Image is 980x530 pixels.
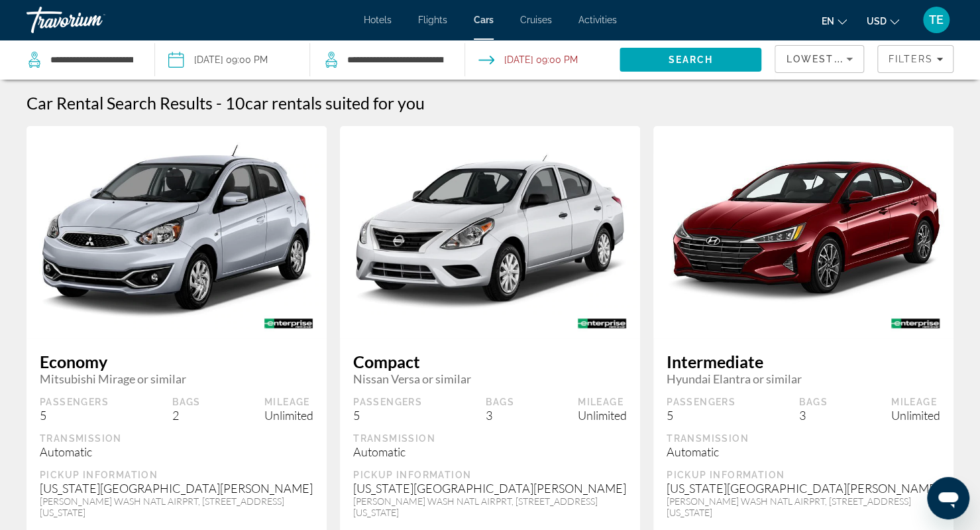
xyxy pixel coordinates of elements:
[216,93,222,113] span: -
[667,432,940,444] div: Transmission
[822,16,834,27] span: en
[667,408,735,423] div: 5
[353,444,627,459] div: Automatic
[225,93,425,113] h2: 10
[245,93,425,113] span: car rentals suited for you
[27,93,213,113] h1: Car Rental Search Results
[786,51,853,67] mat-select: Sort by
[578,396,627,408] div: Mileage
[250,308,327,338] img: ENTERPRISE
[172,408,201,423] div: 2
[478,40,578,80] button: Open drop-off date and time picker
[520,15,552,25] a: Cruises
[40,469,313,481] div: Pickup Information
[474,15,494,25] a: Cars
[264,408,313,423] div: Unlimited
[40,481,313,496] div: [US_STATE][GEOGRAPHIC_DATA][PERSON_NAME]
[40,396,109,408] div: Passengers
[418,15,447,25] a: Flights
[867,11,899,31] button: Change currency
[669,54,714,65] span: Search
[40,432,313,444] div: Transmission
[564,308,640,338] img: ENTERPRISE
[49,50,135,70] input: Search pickup location
[877,45,953,73] button: Filters
[822,11,847,31] button: Change language
[353,371,627,386] span: Nissan Versa or similar
[40,444,313,459] div: Automatic
[353,408,422,423] div: 5
[172,396,201,408] div: Bags
[667,444,940,459] div: Automatic
[877,308,953,338] img: ENTERPRISE
[578,408,627,423] div: Unlimited
[27,3,159,37] a: Travorium
[667,352,940,371] span: Intermediate
[786,54,871,64] span: Lowest Price
[40,352,313,371] span: Economy
[929,13,944,27] span: TE
[40,371,313,386] span: Mitsubishi Mirage or similar
[891,396,940,408] div: Mileage
[620,48,761,72] button: Search
[653,154,953,310] img: Hyundai Elantra or similar
[667,496,940,518] div: [PERSON_NAME] WASH NATL AIRPRT, [STREET_ADDRESS][US_STATE]
[667,396,735,408] div: Passengers
[888,54,933,64] span: Filters
[667,469,940,481] div: Pickup Information
[486,408,514,423] div: 3
[27,136,327,329] img: Mitsubishi Mirage or similar
[40,408,109,423] div: 5
[867,16,887,27] span: USD
[919,6,953,34] button: User Menu
[486,396,514,408] div: Bags
[353,396,422,408] div: Passengers
[346,50,445,70] input: Search dropoff location
[353,481,627,496] div: [US_STATE][GEOGRAPHIC_DATA][PERSON_NAME]
[667,481,940,496] div: [US_STATE][GEOGRAPHIC_DATA][PERSON_NAME]
[168,40,268,80] button: Pickup date: Oct 21, 2025 09:00 PM
[927,477,969,519] iframe: Button to launch messaging window
[353,496,627,518] div: [PERSON_NAME] WASH NATL AIRPRT, [STREET_ADDRESS][US_STATE]
[353,352,627,371] span: Compact
[799,396,828,408] div: Bags
[264,396,313,408] div: Mileage
[799,408,828,423] div: 3
[364,15,392,25] a: Hotels
[40,496,313,518] div: [PERSON_NAME] WASH NATL AIRPRT, [STREET_ADDRESS][US_STATE]
[353,432,627,444] div: Transmission
[667,371,940,386] span: Hyundai Elantra or similar
[578,15,617,25] a: Activities
[891,408,940,423] div: Unlimited
[353,469,627,481] div: Pickup Information
[340,147,640,318] img: Nissan Versa or similar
